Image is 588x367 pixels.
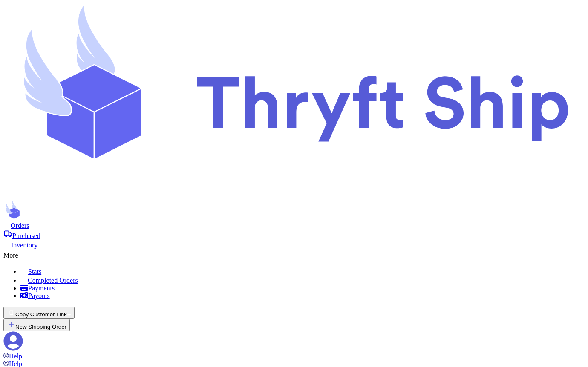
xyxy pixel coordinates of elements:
span: Help [9,353,22,360]
span: Orders [11,222,29,229]
a: Help [3,353,22,360]
a: Stats [20,266,585,275]
a: Orders [3,221,585,229]
button: New Shipping Order [3,319,70,331]
a: Completed Orders [20,275,585,284]
a: Purchased [3,229,585,240]
span: Stats [28,268,41,275]
span: Payouts [28,292,50,299]
span: Purchased [12,232,40,239]
span: Payments [28,284,55,292]
button: Copy Customer Link [3,307,75,319]
div: More [3,249,585,259]
a: Inventory [3,240,585,249]
a: Payments [20,284,585,292]
span: Inventory [11,241,37,249]
a: Payouts [20,292,585,300]
span: Completed Orders [28,277,78,284]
